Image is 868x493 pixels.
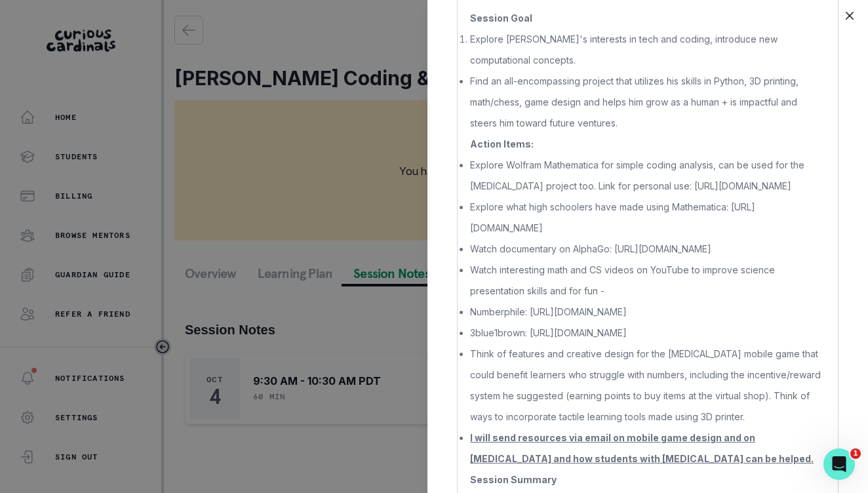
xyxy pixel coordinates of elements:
[470,344,825,427] p: Think of features and creative design for the [MEDICAL_DATA] mobile game that could benefit learn...
[470,155,825,197] p: Explore Wolfram Mathematica for simple coding analysis, can be used for the [MEDICAL_DATA] projec...
[470,12,532,24] strong: Session Goal
[470,302,825,323] p: Numberphile: [URL][DOMAIN_NAME]
[470,432,814,464] u: I will send resources via email on mobile game design and on [MEDICAL_DATA] and how students with...
[823,448,855,480] iframe: Intercom live chat
[470,323,825,344] p: 3blue1brown: [URL][DOMAIN_NAME]
[470,138,534,149] strong: Action Items:
[839,5,860,26] button: Close
[850,448,861,459] span: 1
[470,197,825,239] p: Explore what high schoolers have made using Mathematica: [URL][DOMAIN_NAME]
[470,474,557,485] strong: Session Summary
[470,260,825,302] p: Watch interesting math and CS videos on YouTube to improve science presentation skills and for fun -
[470,239,825,260] p: Watch documentary on AlphaGo: [URL][DOMAIN_NAME]
[470,29,825,71] p: Explore [PERSON_NAME]'s interests in tech and coding, introduce new computational concepts.
[470,71,825,134] p: Find an all-encompassing project that utilizes his skills in Python, 3D printing, math/chess, gam...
